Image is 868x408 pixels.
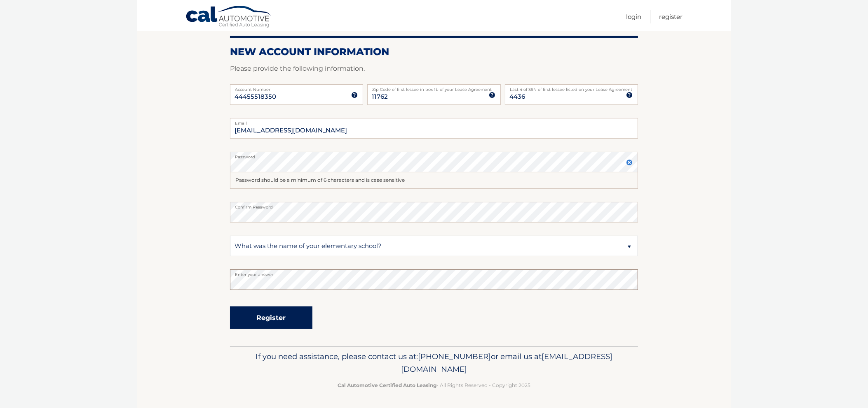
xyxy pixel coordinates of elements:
[230,46,638,58] h2: New Account Information
[235,381,633,389] p: - All Rights Reserved - Copyright 2025
[367,84,500,91] label: Zip Code of first lessee in box 1b of your Lease Agreement
[230,118,638,139] input: Email
[626,92,633,98] img: tooltip.svg
[230,63,638,74] p: Please provide the following information.
[626,10,641,23] a: Login
[626,159,633,166] img: close.svg
[185,5,272,29] a: Cal Automotive
[367,84,500,105] input: Zip Code
[489,92,495,98] img: tooltip.svg
[230,84,363,91] label: Account Number
[230,269,638,276] label: Enter your answer
[230,152,638,158] label: Password
[505,84,638,91] label: Last 4 of SSN of first lessee listed on your Lease Agreement
[230,202,638,209] label: Confirm Password
[230,306,312,329] button: Register
[338,382,436,388] strong: Cal Automotive Certified Auto Leasing
[505,84,638,105] input: SSN or EIN (last 4 digits only)
[230,118,638,125] label: Email
[230,84,363,105] input: Account Number
[230,172,638,189] div: Password should be a minimum of 6 characters and is case sensitive
[235,350,633,376] p: If you need assistance, please contact us at: or email us at
[659,10,683,23] a: Register
[418,352,491,361] span: [PHONE_NUMBER]
[351,92,358,98] img: tooltip.svg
